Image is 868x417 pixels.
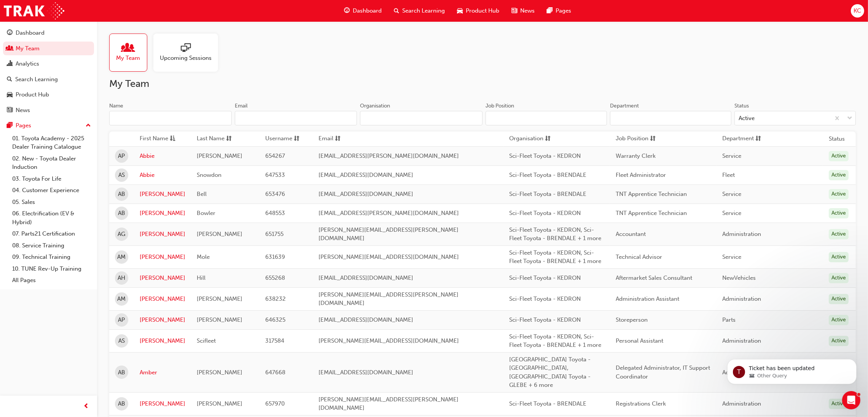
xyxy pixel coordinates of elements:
span: NewVehicles [722,274,756,281]
a: car-iconProduct Hub [451,3,505,19]
span: 647668 [265,369,285,376]
input: Name [109,111,232,125]
span: AM [118,253,126,261]
span: Hill [197,274,205,281]
span: Sci-Fleet Toyota - KEDRON [509,295,581,302]
a: Trak [4,2,64,19]
th: Status [829,135,845,143]
span: Personal Assistant [616,337,663,344]
span: [PERSON_NAME] [197,369,242,376]
span: sorting-icon [294,134,299,144]
span: [PERSON_NAME] [197,231,242,237]
button: Usernamesorting-icon [265,134,307,144]
span: car-icon [7,91,13,98]
span: 317584 [265,337,284,344]
a: guage-iconDashboard [338,3,388,19]
span: pages-icon [547,6,553,16]
span: Mole [197,253,210,260]
a: 10. TUNE Rev-Up Training [9,263,94,275]
a: pages-iconPages [541,3,577,19]
h2: My Team [109,78,856,90]
a: 04. Customer Experience [9,184,94,196]
div: Active [829,315,849,325]
span: 638232 [265,295,286,302]
a: 06. Electrification (EV & Hybrid) [9,208,94,228]
div: Active [829,399,849,409]
span: people-icon [7,45,13,52]
a: Product Hub [3,88,94,102]
span: Fleet [722,172,735,178]
a: [PERSON_NAME] [140,209,185,218]
a: Upcoming Sessions [153,34,224,72]
span: TNT Apprentice Technician [616,191,687,197]
a: news-iconNews [505,3,541,19]
span: Sci-Fleet Toyota - BRENDALE [509,191,586,197]
span: AS [118,171,125,180]
span: news-icon [511,6,517,16]
span: [EMAIL_ADDRESS][PERSON_NAME][DOMAIN_NAME] [319,152,459,159]
span: AG [118,230,126,239]
span: Scifleet [197,337,216,344]
button: Departmentsorting-icon [722,134,764,144]
span: Service [722,152,741,159]
span: [EMAIL_ADDRESS][DOMAIN_NAME] [319,191,413,197]
span: Sci-Fleet Toyota - BRENDALE [509,400,586,407]
div: Department [610,102,639,110]
a: Analytics [3,57,94,71]
a: [PERSON_NAME] [140,253,185,261]
button: DashboardMy TeamAnalyticsSearch LearningProduct HubNews [3,24,94,119]
button: Last Namesorting-icon [197,134,239,144]
div: Active [739,114,755,123]
span: [PERSON_NAME] [197,316,242,323]
span: news-icon [7,107,13,114]
span: 653476 [265,191,285,197]
span: AB [118,368,125,377]
span: guage-icon [344,6,350,16]
span: Service [722,253,741,260]
a: Abbie [140,152,185,160]
a: 05. Sales [9,196,94,208]
span: Sci-Fleet Toyota - KEDRON [509,274,581,281]
span: Search Learning [402,6,445,15]
span: AB [118,190,125,199]
span: search-icon [394,6,399,16]
span: Aftermarket Sales Consultant [616,274,692,281]
span: Pages [556,6,571,15]
span: prev-icon [84,402,89,411]
input: Job Position [486,111,607,125]
span: AB [118,399,125,408]
span: 646325 [265,316,285,323]
a: Abbie [140,171,185,180]
a: Dashboard [3,26,94,40]
a: [PERSON_NAME] [140,399,185,408]
button: Job Positionsorting-icon [616,134,658,144]
span: 647533 [265,172,285,178]
span: Warranty Clerk [616,152,656,159]
a: 09. Technical Training [9,251,94,263]
a: [PERSON_NAME] [140,274,185,282]
span: people-icon [123,43,133,54]
span: 631639 [265,253,285,260]
span: sorting-icon [335,134,341,144]
a: 08. Service Training [9,240,94,252]
span: sessionType_ONLINE_URL-icon [181,43,191,54]
div: Analytics [16,59,39,68]
span: chart-icon [7,61,13,67]
a: 01. Toyota Academy - 2025 Dealer Training Catalogue [9,133,94,153]
span: Administration Assistant [616,295,679,302]
input: Organisation [360,111,483,125]
a: [PERSON_NAME] [140,190,185,199]
a: Search Learning [3,72,94,87]
span: [EMAIL_ADDRESS][DOMAIN_NAME] [319,316,413,323]
span: Email [319,134,333,144]
div: Active [829,229,849,239]
input: Email [235,111,357,125]
span: KC [854,6,861,15]
span: [PERSON_NAME][EMAIL_ADDRESS][PERSON_NAME][DOMAIN_NAME] [319,226,459,242]
a: 02. New - Toyota Dealer Induction [9,153,94,173]
a: My Team [3,42,94,56]
span: up-icon [86,121,91,131]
